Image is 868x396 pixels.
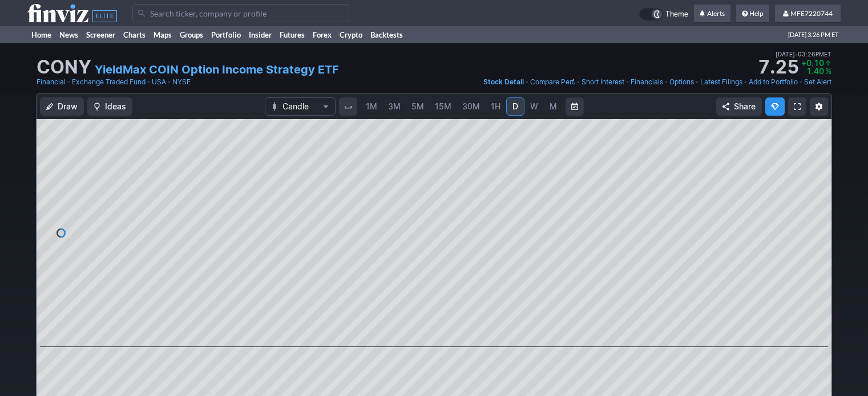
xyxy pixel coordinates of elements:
span: Compare Perf. [530,77,575,86]
a: 15M [430,97,457,116]
span: • [744,76,748,88]
span: • [525,76,529,88]
span: Latest Filings [700,77,742,86]
span: D [512,101,518,111]
a: Exchange Traded Fund [72,76,146,88]
a: Charts [119,26,150,43]
a: Financial [37,76,66,88]
span: • [799,76,803,88]
a: D [506,97,524,116]
span: [DATE] 03:26PM ET [776,49,831,59]
span: Draw [58,101,78,112]
a: Financials [631,76,663,88]
a: Add to Portfolio [749,76,798,88]
button: Draw [40,97,84,116]
span: 15M [435,101,451,111]
button: Interval [339,97,357,116]
a: YieldMax COIN Option Income Strategy ETF [95,62,339,77]
span: • [795,49,798,59]
span: • [167,76,171,88]
span: • [576,76,580,88]
a: Insider [245,26,276,43]
span: Ideas [105,101,126,112]
a: 1H [486,97,506,116]
a: Maps [150,26,176,43]
span: [DATE] 3:26 PM ET [788,26,838,43]
a: 30M [457,97,485,116]
a: Stock Detail [483,76,524,88]
span: % [825,66,831,76]
button: Chart Settings [810,97,828,116]
span: • [664,76,668,88]
a: Groups [176,26,207,43]
span: • [147,76,151,88]
a: Forex [309,26,336,43]
a: W [525,97,543,116]
h1: CONY [37,58,91,76]
a: MFE7220744 [775,5,841,23]
a: News [55,26,82,43]
button: Range [566,97,584,116]
button: Chart Type [265,97,336,116]
a: 1M [361,97,382,116]
input: Search [132,4,349,22]
a: Portfolio [207,26,245,43]
a: Short Interest [582,76,624,88]
a: Fullscreen [788,97,806,116]
a: M [544,97,562,116]
button: Share [716,97,762,116]
span: 1M [366,101,377,111]
a: Options [669,76,694,88]
button: Explore new features [765,97,785,116]
span: • [695,76,699,88]
span: Share [734,101,756,112]
a: Screener [82,26,119,43]
span: W [530,101,538,111]
a: USA [152,76,166,88]
a: Home [27,26,55,43]
span: +0.10 [801,58,824,68]
span: • [625,76,629,88]
a: Futures [276,26,309,43]
span: 1.40 [806,66,824,76]
a: NYSE [172,76,191,88]
span: Theme [665,8,688,21]
a: Compare Perf. [530,76,575,88]
span: 3M [388,101,401,111]
span: M [550,101,557,111]
a: Backtests [366,26,407,43]
span: Stock Detail [483,77,524,86]
a: Theme [639,8,688,21]
span: 1H [491,101,500,111]
span: MFE7220744 [790,9,833,18]
a: Help [736,5,769,23]
span: Candle [282,101,318,112]
a: Alerts [694,5,730,23]
span: 30M [462,101,480,111]
strong: 7.25 [758,58,799,76]
a: Latest Filings [700,76,742,88]
a: 5M [406,97,429,116]
a: Set Alert [804,76,831,88]
button: Ideas [87,97,132,116]
a: 3M [383,97,406,116]
span: 5M [411,101,424,111]
a: Crypto [336,26,366,43]
span: • [67,76,71,88]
